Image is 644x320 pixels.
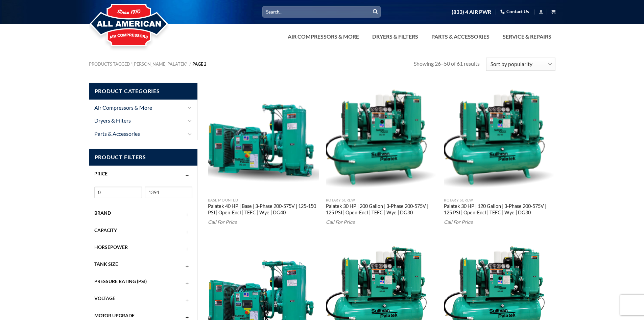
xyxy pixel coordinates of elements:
nav: Page 2 [89,62,414,67]
select: Shop order [486,58,555,71]
a: Products tagged “[PERSON_NAME] PALATEK” [89,61,188,67]
span: / [189,61,191,67]
button: Toggle [187,103,192,111]
a: Parts & Accessories [94,127,186,140]
p: Rotary Screw [444,198,555,202]
em: Call For Price [444,219,473,225]
a: Dryers & Filters [368,30,422,43]
p: Rotary Screw [326,198,437,202]
a: Palatek 30 HP | 200 Gallon | 3-Phase 200-575V | 125 PSI | Open-Encl | TEFC | Wye | DG30 [326,203,437,217]
p: Base Mounted [208,198,319,202]
button: Submit [370,7,380,17]
span: Brand [94,210,111,216]
a: Palatek 30 HP | 120 Gallon | 3-Phase 200-575V | 125 PSI | Open-Encl | TEFC | Wye | DG30 [444,203,555,217]
button: Toggle [187,116,192,125]
a: Parts & Accessories [427,30,494,43]
em: Call For Price [326,219,355,225]
span: Capacity [94,227,117,233]
span: Price [94,171,108,176]
input: Search… [262,6,381,17]
a: Air Compressors & More [94,101,186,114]
a: Dryers & Filters [94,114,186,127]
input: Min price [94,187,142,198]
img: Palatek 30 HP | 120 Gallon | 3-Phase 200-575V | 125 PSI | Open-Encl | TEFC | Wye | DG30 [444,83,555,194]
a: Contact Us [500,6,529,17]
a: Login [539,7,543,16]
img: Palatek 30 HP | 200 Gallon | 3-Phase 200-575V | 125 PSI | Open-Encl | TEFC | Wye | DG30 [326,83,437,194]
em: Call For Price [208,219,237,225]
a: Air Compressors & More [284,30,363,43]
span: Product Categories [89,83,198,100]
input: Max price [145,187,192,198]
a: (833) 4 AIR PWR [452,6,491,18]
span: Voltage [94,295,115,301]
span: Product Filters [89,149,198,166]
span: Pressure Rating (PSI) [94,278,147,284]
a: Service & Repairs [499,30,555,43]
button: Toggle [187,130,192,138]
span: Motor Upgrade [94,313,135,318]
img: Palatek 40 HP | Base | 3-Phase 200-575V | 125-150 PSI | Open-Encl | TEFC | Wye | DG40 [208,83,319,194]
span: Tank Size [94,261,118,267]
a: Palatek 40 HP | Base | 3-Phase 200-575V | 125-150 PSI | Open-Encl | TEFC | Wye | DG40 [208,203,319,217]
p: Showing 26–50 of 61 results [414,59,480,68]
span: Horsepower [94,244,128,250]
